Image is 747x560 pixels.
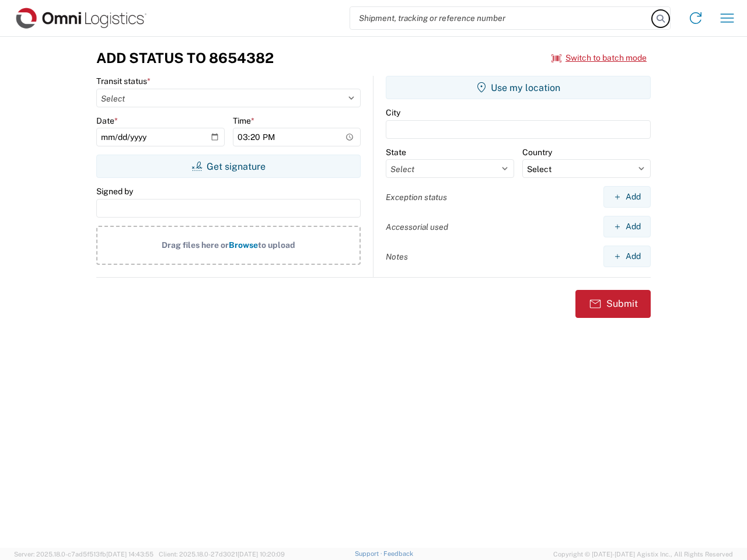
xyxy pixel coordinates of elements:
[106,551,153,558] span: [DATE] 14:43:55
[355,550,384,557] a: Support
[96,116,118,126] label: Date
[386,76,651,99] button: Use my location
[603,246,651,267] button: Add
[603,186,651,208] button: Add
[553,549,733,559] span: Copyright © [DATE]-[DATE] Agistix Inc., All Rights Reserved
[229,240,258,250] span: Browse
[386,107,400,118] label: City
[258,240,295,250] span: to upload
[383,550,413,557] a: Feedback
[96,155,361,178] button: Get signature
[522,147,552,157] label: Country
[96,186,133,197] label: Signed by
[386,192,447,202] label: Exception status
[386,251,408,262] label: Notes
[386,222,448,232] label: Accessorial used
[386,147,406,157] label: State
[96,76,151,86] label: Transit status
[233,116,254,126] label: Time
[238,551,285,558] span: [DATE] 10:20:09
[14,551,153,558] span: Server: 2025.18.0-c7ad5f513fb
[162,240,229,250] span: Drag files here or
[603,216,651,237] button: Add
[96,50,274,66] h3: Add Status to 8654382
[159,551,285,558] span: Client: 2025.18.0-27d3021
[575,290,651,318] button: Submit
[551,48,647,68] button: Switch to batch mode
[350,7,652,29] input: Shipment, tracking or reference number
